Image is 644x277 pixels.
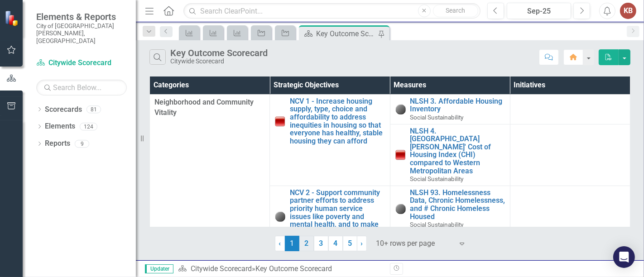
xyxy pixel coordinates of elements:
span: Neighborhood and Community Vitality [154,97,265,118]
img: No Information [395,104,406,115]
a: NCV 1 - Increase housing supply, type, choice and affordability to address inequities in housing ... [290,97,385,145]
input: Search ClearPoint... [183,3,481,19]
div: 124 [80,123,97,130]
img: ClearPoint Strategy [5,10,20,26]
button: KB [620,3,636,19]
span: 1 [285,236,299,251]
img: No Information [395,203,406,214]
div: Citywide Scorecard [170,58,268,65]
a: NLSH 3. Affordable Housing Inventory [410,97,505,113]
img: Below Plan [274,116,285,127]
span: Social Sustainability [410,114,464,121]
a: 2 [299,236,314,251]
button: Search [433,5,478,17]
a: NLSH 93. Homelessness Data, Chronic Homelessness, and # Chronic Homeless Housed [410,189,505,220]
input: Search Below... [36,80,127,96]
a: NCV 2 - Support community partner efforts to address priority human service issues like poverty a... [290,189,385,244]
div: 81 [87,105,101,113]
div: 9 [75,140,89,148]
span: Social Sustainability [410,175,464,182]
a: Citywide Scorecard [191,264,252,273]
a: Scorecards [45,105,82,115]
a: Elements [45,121,75,132]
a: 5 [343,236,357,251]
a: Reports [45,138,70,149]
td: Double-Click to Edit Right Click for Context Menu [390,186,510,231]
img: Below Plan [395,149,406,160]
td: Double-Click to Edit Right Click for Context Menu [390,124,510,186]
small: City of [GEOGRAPHIC_DATA][PERSON_NAME], [GEOGRAPHIC_DATA] [36,22,127,44]
a: NLSH 4. [GEOGRAPHIC_DATA][PERSON_NAME]' Cost of Housing Index (CHI) compared to Western Metropoli... [410,127,505,175]
a: Citywide Scorecard [36,58,127,68]
td: Double-Click to Edit Right Click for Context Menu [270,186,390,261]
a: 4 [328,236,343,251]
td: Double-Click to Edit Right Click for Context Menu [270,94,390,186]
span: Elements & Reports [36,11,127,22]
div: » [178,264,383,274]
div: Open Intercom Messenger [613,246,635,268]
img: No Information [274,211,285,222]
span: ‹ [279,239,281,248]
td: Double-Click to Edit Right Click for Context Menu [390,94,510,124]
a: 3 [314,236,328,251]
div: Key Outcome Scorecard [316,28,376,39]
span: Search [446,7,465,14]
span: Social Sustainability [410,221,464,228]
div: Key Outcome Scorecard [255,264,332,273]
span: Updater [145,264,173,273]
div: Sep-25 [510,6,568,17]
div: Key Outcome Scorecard [170,48,268,58]
span: › [361,239,363,248]
button: Sep-25 [507,3,571,19]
